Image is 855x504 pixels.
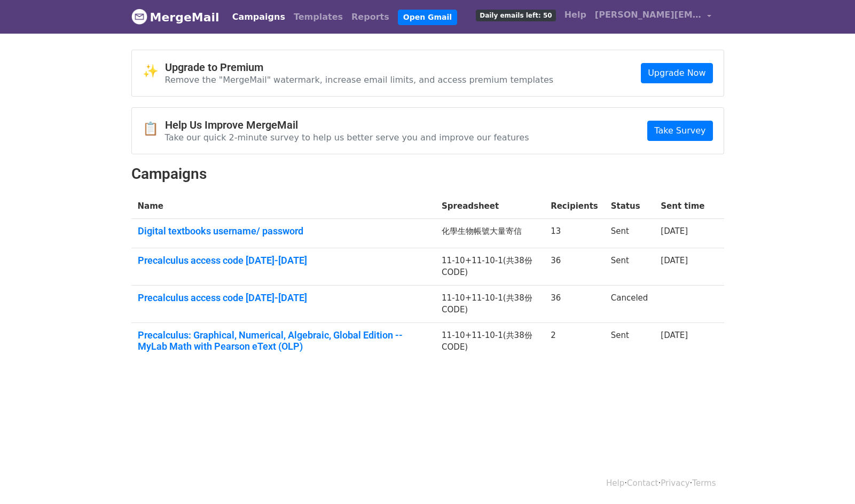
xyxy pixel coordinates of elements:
[228,6,289,28] a: Campaigns
[435,322,544,363] td: 11-10+11-10-1(共38份CODE)
[476,10,555,21] span: Daily emails left: 50
[435,285,544,322] td: 11-10+11-10-1(共38份CODE)
[165,119,529,131] h4: Help Us Improve MergeMail
[138,329,429,352] a: Precalculus: Graphical, Numerical, Algebraic, Global Edition -- MyLab Math with Pearson eText (OLP)
[544,285,605,322] td: 36
[605,194,655,219] th: Status
[661,330,688,340] a: [DATE]
[647,121,712,141] a: Take Survey
[641,63,712,83] a: Upgrade Now
[661,478,689,488] a: Privacy
[435,248,544,285] td: 11-10+11-10-1(共38份CODE)
[165,132,529,143] p: Take our quick 2-minute survey to help us better serve you and improve our features
[544,219,605,248] td: 13
[131,6,219,28] a: MergeMail
[472,4,560,26] a: Daily emails left: 50
[138,225,429,237] a: Digital textbooks username/ password
[131,165,724,183] h2: Campaigns
[692,478,716,488] a: Terms
[560,4,591,26] a: Help
[143,64,165,79] span: ✨
[165,74,554,85] p: Remove the "MergeMail" watermark, increase email limits, and access premium templates
[165,61,554,74] h4: Upgrade to Premium
[398,10,457,25] a: Open Gmail
[627,478,658,488] a: Contact
[591,4,716,29] a: [PERSON_NAME][EMAIL_ADDRESS][DOMAIN_NAME]
[605,219,655,248] td: Sent
[544,194,605,219] th: Recipients
[131,194,436,219] th: Name
[347,6,394,28] a: Reports
[544,248,605,285] td: 36
[435,194,544,219] th: Spreadsheet
[661,256,688,265] a: [DATE]
[138,292,429,304] a: Precalculus access code [DATE]-[DATE]
[435,219,544,248] td: 化學生物帳號大量寄信
[544,322,605,363] td: 2
[654,194,711,219] th: Sent time
[138,255,429,266] a: Precalculus access code [DATE]-[DATE]
[605,248,655,285] td: Sent
[131,9,147,25] img: MergeMail logo
[605,285,655,322] td: Canceled
[606,478,624,488] a: Help
[143,121,165,137] span: 📋
[289,6,347,28] a: Templates
[661,226,688,236] a: [DATE]
[595,9,702,21] span: [PERSON_NAME][EMAIL_ADDRESS][DOMAIN_NAME]
[605,322,655,363] td: Sent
